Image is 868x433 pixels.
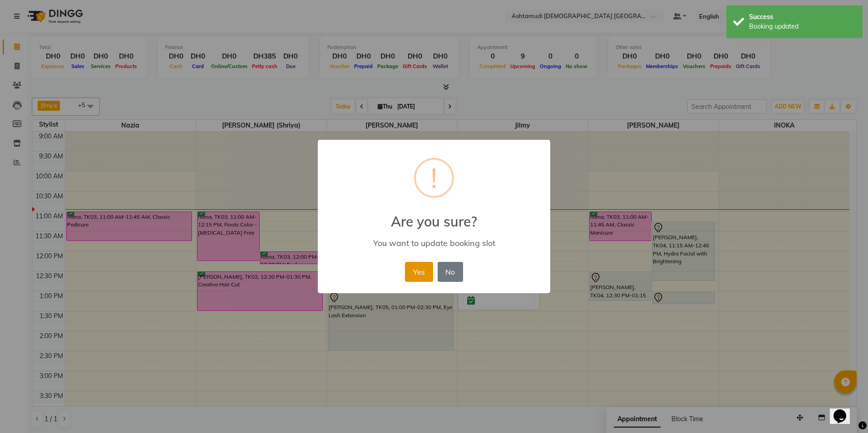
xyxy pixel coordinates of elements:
[749,22,856,31] div: Booking updated
[318,202,550,230] h2: Are you sure?
[405,262,433,282] button: Yes
[749,12,856,22] div: Success
[830,397,859,424] iframe: chat widget
[438,262,463,282] button: No
[431,160,437,196] div: !
[331,238,537,248] div: You want to update booking slot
